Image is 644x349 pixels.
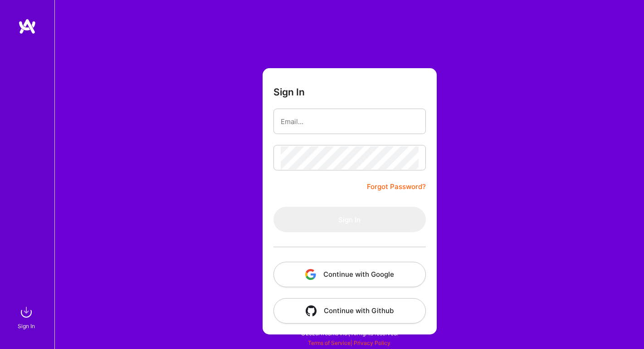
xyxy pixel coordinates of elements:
[306,305,317,316] img: icon
[18,18,36,35] img: logo
[367,181,426,192] a: Forgot Password?
[273,86,305,98] h3: Sign In
[273,207,426,232] button: Sign In
[273,298,426,324] button: Continue with Github
[281,110,419,133] input: Email...
[54,322,644,344] div: © 2025 ATeams Inc., All rights reserved.
[308,339,351,346] a: Terms of Service
[305,269,316,280] img: icon
[19,303,35,331] a: sign inSign In
[17,303,35,321] img: sign in
[18,321,35,331] div: Sign In
[273,262,426,287] button: Continue with Google
[354,339,390,346] a: Privacy Policy
[308,339,390,346] span: |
